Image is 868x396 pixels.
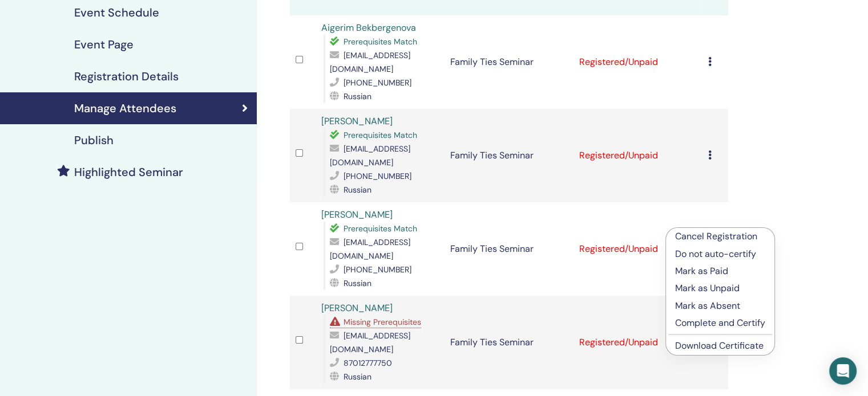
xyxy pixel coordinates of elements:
[344,358,392,368] span: 87012777750
[321,302,393,314] a: [PERSON_NAME]
[330,50,410,74] span: [EMAIL_ADDRESS][DOMAIN_NAME]
[675,299,765,313] p: Mark as Absent
[344,171,411,181] span: [PHONE_NUMBER]
[321,209,393,221] a: [PERSON_NAME]
[675,340,764,352] a: Download Certificate
[330,144,410,168] span: [EMAIL_ADDRESS][DOMAIN_NAME]
[344,371,372,382] span: Russian
[675,247,765,261] p: Do not auto-certify
[344,77,411,88] span: [PHONE_NUMBER]
[344,264,411,275] span: [PHONE_NUMBER]
[445,202,574,296] td: Family Ties Seminar
[330,237,410,261] span: [EMAIL_ADDRESS][DOMAIN_NAME]
[344,130,417,140] span: Prerequisites Match
[675,281,765,295] p: Mark as Unpaid
[445,296,574,389] td: Family Ties Seminar
[344,36,417,47] span: Prerequisites Match
[330,330,410,354] span: [EMAIL_ADDRESS][DOMAIN_NAME]
[74,38,134,51] h4: Event Page
[321,115,393,127] a: [PERSON_NAME]
[344,223,417,234] span: Prerequisites Match
[74,6,159,19] h4: Event Schedule
[321,22,416,34] a: Aigerim Bekbergenova
[74,101,176,115] h4: Manage Attendees
[675,230,765,243] p: Cancel Registration
[675,316,765,330] p: Complete and Certify
[344,185,372,195] span: Russian
[445,109,574,202] td: Family Ties Seminar
[74,70,179,83] h4: Registration Details
[344,317,421,327] span: Missing Prerequisites
[344,278,372,288] span: Russian
[344,91,372,101] span: Russian
[445,15,574,109] td: Family Ties Seminar
[829,357,857,385] div: Open Intercom Messenger
[74,165,183,179] h4: Highlighted Seminar
[675,264,765,278] p: Mark as Paid
[74,133,114,147] h4: Publish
